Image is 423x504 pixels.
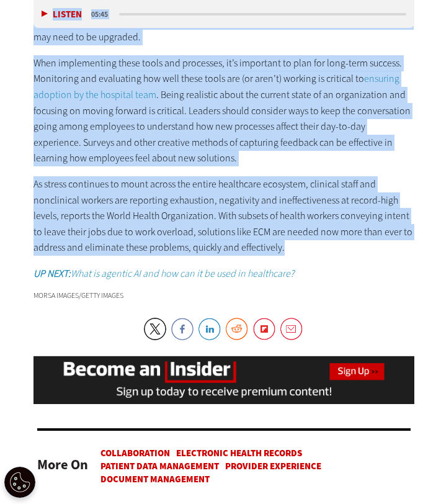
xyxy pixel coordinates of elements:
p: As stress continues to mount across the entire healthcare ecosystem, clinical staff and nonclinic... [33,176,414,256]
div: Cookie Settings [4,467,35,498]
button: Listen [42,10,82,19]
a: Document Management [100,473,210,485]
button: Open Preferences [4,467,35,498]
a: UP NEXT:What is agentic AI and how can it be used in healthcare? [33,267,294,280]
em: What is agentic AI and how can it be used in healthcare? [33,267,294,280]
strong: UP NEXT: [33,267,71,280]
div: Morsa Images/Getty Images [33,292,414,299]
a: Patient Data Management [100,460,219,472]
div: duration [89,9,117,20]
p: When implementing these tools and processes, it’s important to plan for long-term success. Monito... [33,55,414,166]
a: Provider Experience [225,460,321,472]
a: Electronic Health Records [176,447,302,459]
a: Collaboration [100,447,170,459]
